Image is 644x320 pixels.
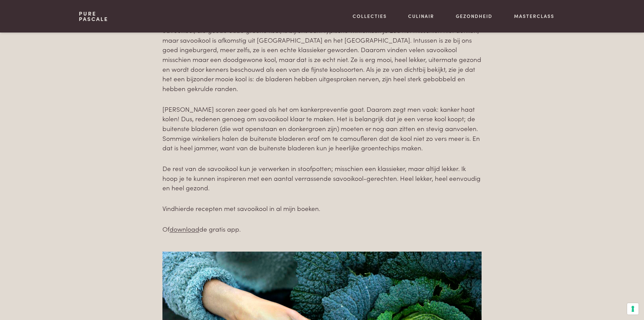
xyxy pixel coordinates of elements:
a: Gezondheid [456,13,492,20]
p: Of de gratis app. [162,224,482,234]
p: Savooikool, die goede oude groene kool, is bij ons echt typische winterkost! Je zou het misschien... [162,25,482,93]
a: PurePascale [79,11,108,22]
a: Culinair [408,13,434,20]
a: download [170,224,199,233]
p: Vind de recepten met savooikool in al mijn boeken. [162,204,482,213]
a: Masterclass [514,13,554,20]
button: Uw voorkeuren voor toestemming voor trackingtechnologieën [627,303,639,315]
a: Collecties [353,13,387,20]
p: De rest van de savooikool kun je verwerken in stoofpotten; misschien een klassieker, maar altijd ... [162,164,482,193]
a: hier [175,204,186,213]
p: [PERSON_NAME] scoren zeer goed als het om kankerpreventie gaat. Daarom zegt men vaak: kanker haat... [162,104,482,153]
